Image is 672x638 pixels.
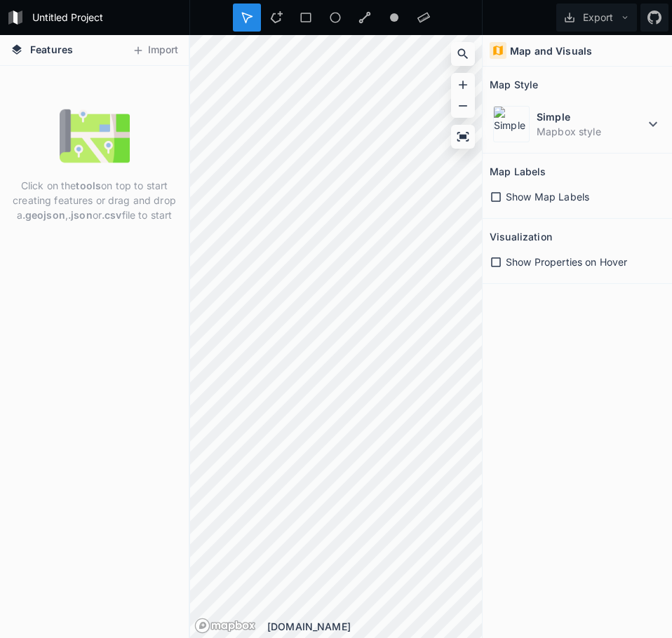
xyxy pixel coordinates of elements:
[537,109,645,124] dt: Simple
[60,101,130,171] img: empty
[11,178,178,222] p: Click on the on top to start creating features or drag and drop a , or file to start
[537,124,645,139] dd: Mapbox style
[76,179,101,191] strong: tools
[506,189,589,204] span: Show Map Labels
[194,618,256,634] a: Mapbox logo
[125,39,185,62] button: Import
[556,4,637,32] button: Export
[68,209,93,221] strong: .json
[490,226,552,247] h2: Visualization
[102,209,122,221] strong: .csv
[267,619,482,634] div: [DOMAIN_NAME]
[506,254,627,269] span: Show Properties on Hover
[22,209,65,221] strong: .geojson
[30,42,73,57] span: Features
[490,74,538,95] h2: Map Style
[510,43,592,58] h4: Map and Visuals
[490,161,546,182] h2: Map Labels
[493,106,530,142] img: Simple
